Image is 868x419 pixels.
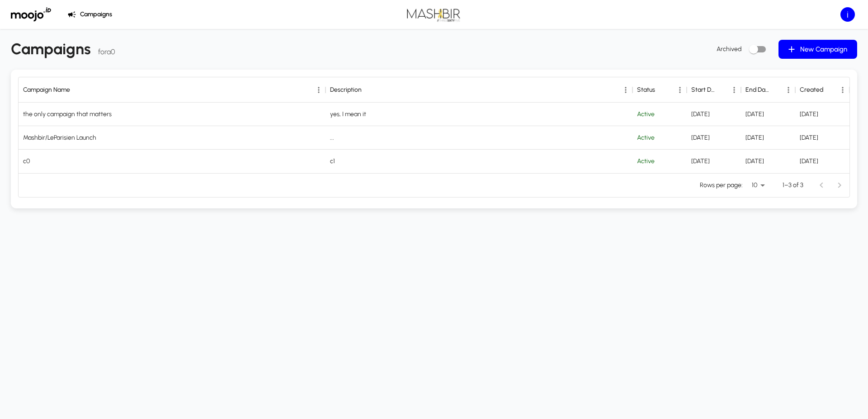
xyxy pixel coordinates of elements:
[745,110,764,119] div: 29/06/2029
[800,110,818,119] div: 26/06/2025
[687,77,741,103] div: Start Date
[23,133,96,142] div: Mashbir/LeParisien Launch
[823,84,836,96] button: Sort
[19,77,325,103] div: Campaign Name
[23,110,112,119] div: the only campaign that matters
[800,157,818,166] div: 07/06/2025
[717,45,741,54] p: Archived
[330,77,362,103] div: Description
[778,40,857,59] button: New Campaign
[637,133,655,142] div: Active
[330,110,366,119] div: yes, I mean it
[795,77,849,103] div: Created
[691,157,710,166] div: 29/09/2025
[691,133,710,142] div: 09/07/2025
[312,83,325,97] button: Menu
[23,77,70,103] div: Campaign Name
[673,83,687,97] button: Menu
[745,157,764,166] div: 01/01/2026
[745,133,764,142] div: 27/06/2026
[330,157,335,166] div: c1
[769,84,782,96] button: Sort
[325,77,632,103] div: Description
[330,133,334,142] div: ...
[70,84,83,96] button: Sort
[632,77,687,103] div: Status
[727,83,741,97] button: Menu
[782,83,795,97] button: Menu
[836,83,849,97] button: Menu
[691,77,715,103] div: Start Date
[691,110,710,119] div: 26/07/2025
[700,181,743,190] p: Rows per page:
[746,179,768,192] div: 10
[838,5,857,24] button: Standard privileges
[800,133,818,142] div: 09/07/2025
[715,84,727,96] button: Sort
[783,181,803,190] p: 1–3 of 3
[98,47,115,56] span: for a0
[11,7,51,22] img: Moojo Logo
[66,6,116,23] button: Campaigns
[637,77,655,103] div: Status
[619,83,632,97] button: Menu
[637,110,655,119] div: Active
[637,157,655,166] div: Active
[840,7,855,22] div: i
[11,40,115,59] h4: Campaigns
[745,77,769,103] div: End Date
[362,84,374,96] button: Sort
[655,84,668,96] button: Sort
[402,5,467,24] img: Mashbir Logo
[800,77,823,103] div: Created
[23,157,30,166] div: c0
[741,77,795,103] div: End Date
